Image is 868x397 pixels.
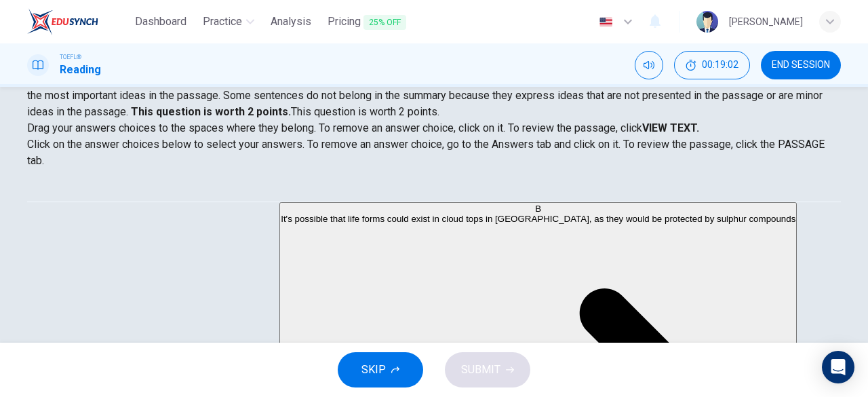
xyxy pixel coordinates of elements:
[674,51,750,79] div: Hide
[361,360,386,379] span: SKIP
[291,105,439,118] span: This question is worth 2 points.
[635,51,663,79] div: Mute
[363,15,406,30] span: 25% OFF
[338,352,423,387] button: SKIP
[27,8,130,35] a: EduSynch logo
[203,14,242,30] span: Practice
[27,120,841,136] p: Drag your answers choices to the spaces where they belong. To remove an answer choice, click on i...
[702,60,738,71] span: 00:19:02
[772,60,830,71] span: END SESSION
[271,14,311,30] span: Analysis
[674,51,750,79] button: 00:19:02
[265,10,317,34] button: Analysis
[27,169,841,202] div: Choose test type tabs
[822,351,854,383] div: Open Intercom Messenger
[597,17,614,27] img: en
[696,11,718,33] img: Profile picture
[135,14,186,30] span: Dashboard
[128,105,291,118] strong: This question is worth 2 points.
[281,204,795,214] div: B
[729,14,803,30] div: [PERSON_NAME]
[27,8,98,35] img: EduSynch logo
[130,10,192,34] button: Dashboard
[328,14,406,31] span: Pricing
[27,136,841,169] p: Click on the answer choices below to select your answers. To remove an answer choice, go to the A...
[60,52,81,62] span: TOEFL®
[197,10,260,34] button: Practice
[322,10,412,35] button: Pricing25% OFF
[281,214,795,224] span: It's possible that life forms could exist in cloud tops in [GEOGRAPHIC_DATA], as they would be pr...
[27,73,825,118] span: Directions: An introductory sentence for a brief summary of the passage is provided below. Comple...
[642,121,699,134] strong: VIEW TEXT.
[761,51,841,79] button: END SESSION
[60,62,101,78] h1: Reading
